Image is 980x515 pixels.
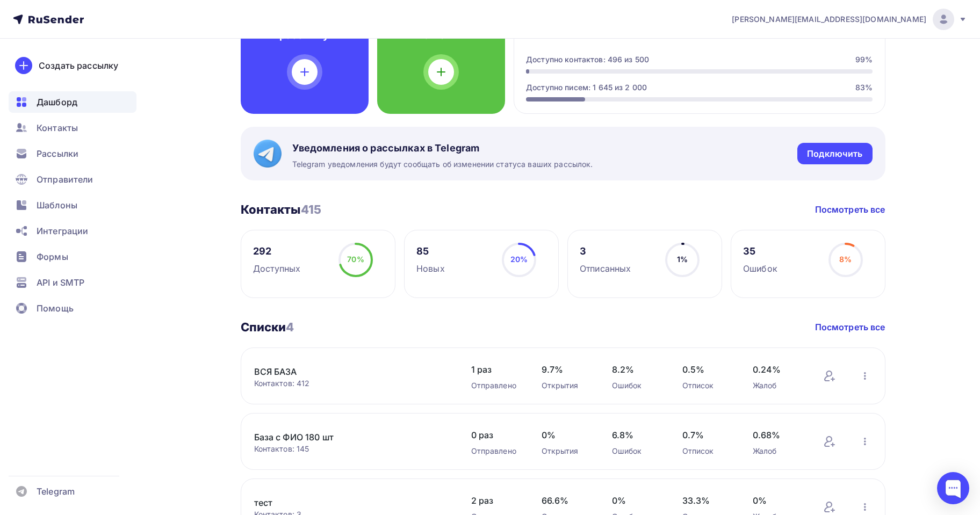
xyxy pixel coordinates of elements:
span: 33.3% [682,494,731,507]
span: 415 [301,202,321,216]
h3: Списки [241,320,294,335]
a: [PERSON_NAME][EMAIL_ADDRESS][DOMAIN_NAME] [732,9,967,30]
span: 0 раз [471,429,520,441]
div: Ошибок [612,380,661,391]
div: Открытия [542,380,590,391]
div: Контактов: 145 [254,444,450,454]
a: Формы [9,246,136,267]
span: [PERSON_NAME][EMAIL_ADDRESS][DOMAIN_NAME] [732,14,926,25]
span: 1 раз [471,363,520,376]
span: 4 [286,320,294,334]
a: ВСЯ БАЗА [254,365,437,378]
span: 0% [753,494,802,507]
span: 9.7% [542,363,590,376]
div: Ошибок [612,446,661,456]
div: Открытия [542,446,590,456]
span: Отправители [37,173,93,186]
a: Отправители [9,169,136,190]
span: Уведомления о рассылках в Telegram [292,142,593,155]
span: Telegram уведомления будут сообщать об изменении статуса ваших рассылок. [292,159,593,170]
div: Жалоб [753,380,802,391]
span: 0.24% [753,363,802,376]
a: База с ФИО 180 шт [254,431,437,444]
div: 99% [855,54,873,65]
span: 2 раз [471,494,520,507]
a: Рассылки [9,143,136,164]
div: 83% [855,82,873,93]
div: 85 [416,245,445,258]
div: Доступных [253,262,300,275]
div: Отписок [682,380,731,391]
span: 6.8% [612,429,661,441]
span: Рассылки [37,147,78,160]
div: Отправлено [471,446,520,456]
span: 0% [612,494,661,507]
div: Новых [416,262,445,275]
span: Дашборд [37,96,77,108]
span: 8% [839,255,852,264]
span: Telegram [37,485,75,498]
h3: Контакты [241,202,322,217]
div: Жалоб [753,446,802,456]
span: 0% [542,429,590,441]
span: API и SMTP [37,276,84,289]
span: 0.68% [753,429,802,441]
div: Контактов: 412 [254,378,450,389]
div: 292 [253,245,300,258]
span: Контакты [37,121,78,134]
span: 70% [347,255,364,264]
a: Посмотреть все [815,321,885,333]
span: 20% [510,255,528,264]
span: 0.5% [682,363,731,376]
a: Контакты [9,117,136,139]
span: 1% [677,255,688,264]
span: Шаблоны [37,199,77,212]
a: Дашборд [9,91,136,113]
div: 35 [743,245,777,258]
div: Создать рассылку [39,59,118,72]
span: 66.6% [542,494,590,507]
div: Доступно контактов: 496 из 500 [526,54,649,65]
div: Ошибок [743,262,777,275]
span: Интеграции [37,224,88,237]
span: Помощь [37,302,74,315]
span: 0.7% [682,429,731,441]
div: Доступно писем: 1 645 из 2 000 [526,82,647,93]
span: 8.2% [612,363,661,376]
a: Посмотреть все [815,203,885,216]
div: 3 [580,245,631,258]
div: Отправлено [471,380,520,391]
div: Отписанных [580,262,631,275]
div: Отписок [682,446,731,456]
span: Формы [37,250,68,263]
a: тест [254,496,437,509]
a: Шаблоны [9,194,136,216]
div: Подключить [807,148,862,160]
